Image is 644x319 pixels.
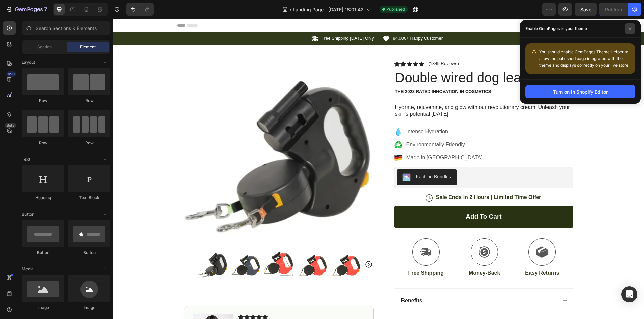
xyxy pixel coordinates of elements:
[575,3,597,16] button: Save
[553,88,608,95] div: Turn on in Shopify Editor
[100,264,110,274] span: Toggle open
[22,21,110,35] input: Search Sections & Elements
[100,154,110,165] span: Toggle open
[22,98,64,104] div: Row
[293,6,364,13] span: Landing Page - [DATE] 18:01:42
[293,135,370,143] p: Made in [GEOGRAPHIC_DATA]
[353,194,388,202] div: Add to cart
[68,195,110,201] div: Text Block
[68,140,110,146] div: Row
[282,85,460,99] p: Hydrate, rejuvenate, and glow with our revolutionary cream. Unleash your skin's potential [DATE].
[22,250,64,256] div: Button
[412,251,446,258] p: Easy Returns
[113,19,644,319] iframe: Design area
[386,6,405,12] span: Published
[44,5,47,13] p: 7
[580,7,591,12] span: Save
[290,6,291,13] span: /
[316,42,346,48] p: (1349 Reviews)
[22,156,30,162] span: Text
[525,25,587,32] p: Enable GemPages in your theme
[22,266,34,272] span: Media
[281,50,460,68] h1: Double wired dog leash
[621,286,637,302] div: Open Intercom Messenger
[282,70,460,76] p: The 2023 Rated Innovation in Cosmetics
[288,278,309,286] p: Benefits
[356,251,387,258] p: Money-Back
[22,305,64,311] div: Image
[295,251,331,258] p: Free Shipping
[68,305,110,311] div: Image
[293,122,370,130] p: Environmentally Friendly
[37,44,52,50] span: Section
[303,155,338,162] div: Kaching Bundles
[22,59,35,65] span: Layout
[289,155,298,163] img: KachingBundles.png
[68,250,110,256] div: Button
[525,85,635,98] button: Turn on in Shopify Editor
[6,71,16,77] div: 450
[323,175,428,182] p: Sale Ends In 2 Hours | Limited Time Offer
[80,44,96,50] span: Element
[5,123,16,128] div: Beta
[599,3,628,16] button: Publish
[284,151,343,167] button: Kaching Bundles
[281,187,460,209] button: Add to cart
[605,6,622,13] div: Publish
[68,98,110,104] div: Row
[3,3,50,16] button: 7
[100,209,110,220] span: Toggle open
[293,109,370,117] p: Intense Hydration
[539,49,629,68] span: You should enable GemPages Theme Helper to allow the published page integrated with the theme and...
[100,57,110,68] span: Toggle open
[22,211,34,217] span: Button
[126,3,154,16] div: Undo/Redo
[252,242,260,250] button: Carousel Next Arrow
[22,195,64,201] div: Heading
[22,140,64,146] div: Row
